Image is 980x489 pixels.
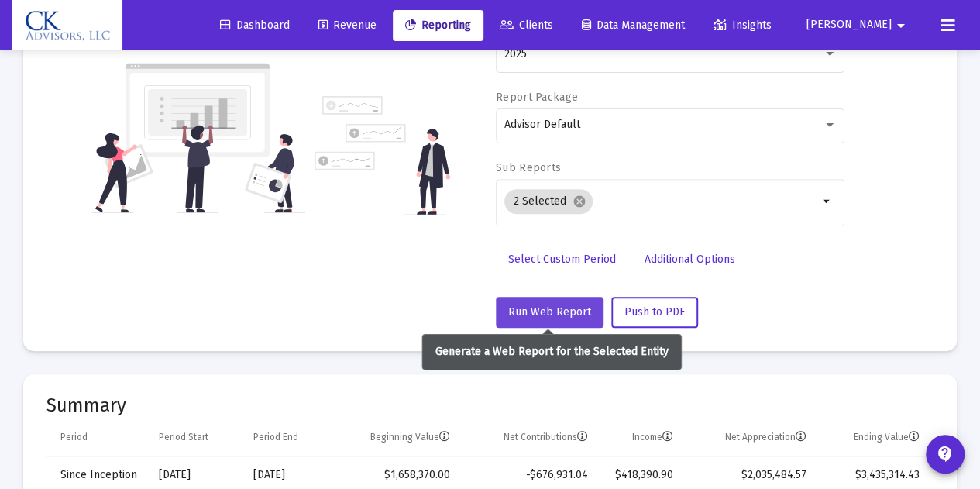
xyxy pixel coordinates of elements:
div: Period [60,431,88,443]
mat-chip-list: Selection [504,186,818,217]
span: Revenue [318,19,377,32]
a: Insights [701,10,784,41]
button: Run Web Report [496,297,603,328]
span: 2025 [504,47,527,60]
span: Run Web Report [508,305,591,319]
div: Period Start [159,431,208,443]
div: Ending Value [854,431,920,443]
td: Column Period End [242,419,332,456]
td: Column Net Appreciation [684,419,817,456]
img: Dashboard [24,10,111,41]
mat-chip: 2 Selected [504,189,593,214]
a: Clients [487,10,566,41]
a: Reporting [393,10,483,41]
div: Beginning Value [370,431,450,443]
div: [DATE] [253,467,321,483]
mat-icon: contact_support [936,445,954,463]
button: [PERSON_NAME] [788,9,929,40]
div: [DATE] [159,467,232,483]
td: Column Net Contributions [461,419,599,456]
img: reporting-alt [315,96,450,215]
mat-icon: arrow_drop_down [818,192,837,211]
button: Push to PDF [611,297,698,328]
td: Column Ending Value [817,419,934,456]
label: Report Package [496,91,578,104]
span: Advisor Default [504,118,580,131]
td: Column Period [46,419,148,456]
div: Net Appreciation [725,431,806,443]
span: Data Management [582,19,685,32]
span: Reporting [405,19,471,32]
span: Push to PDF [624,305,685,319]
span: Clients [500,19,553,32]
a: Dashboard [208,10,302,41]
mat-card-title: Summary [46,398,934,413]
span: [PERSON_NAME] [806,19,892,32]
td: Column Period Start [148,419,242,456]
span: Insights [714,19,772,32]
td: Column Income [598,419,684,456]
mat-icon: arrow_drop_down [892,10,910,41]
a: Revenue [306,10,389,41]
mat-icon: cancel [573,195,586,208]
td: Column Beginning Value [332,419,461,456]
div: Net Contributions [503,431,587,443]
div: Period End [253,431,298,443]
img: reporting [92,61,305,215]
label: Sub Reports [496,161,561,174]
span: Additional Options [645,253,735,266]
span: Dashboard [220,19,290,32]
a: Data Management [569,10,697,41]
div: Income [632,431,673,443]
span: Select Custom Period [508,253,616,266]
